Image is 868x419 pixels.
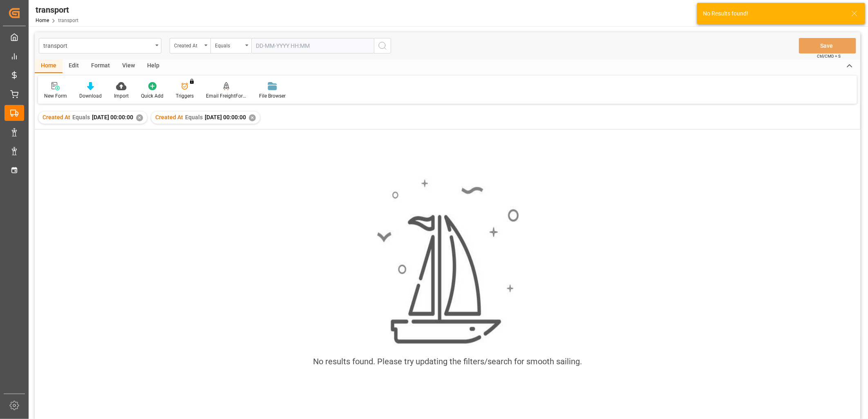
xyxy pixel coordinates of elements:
[205,114,246,120] span: [DATE] 00:00:00
[210,38,251,53] button: open menu
[206,92,247,100] div: Email FreightForwarders
[817,53,841,59] span: Ctrl/CMD + S
[43,114,70,120] span: Created At
[174,40,202,49] div: Created At
[155,114,183,120] span: Created At
[39,38,161,53] button: open menu
[141,92,163,100] div: Quick Add
[36,18,49,23] a: Home
[170,38,210,53] button: open menu
[185,114,203,120] span: Equals
[92,114,133,120] span: [DATE] 00:00:00
[141,59,166,73] div: Help
[114,92,129,100] div: Import
[43,40,152,50] div: transport
[63,59,85,73] div: Edit
[36,4,78,16] div: transport
[376,178,519,345] img: smooth_sailing.jpeg
[313,355,582,368] div: No results found. Please try updating the filters/search for smooth sailing.
[44,92,67,100] div: New Form
[259,92,286,100] div: File Browser
[215,40,243,49] div: Equals
[374,38,391,53] button: search button
[79,92,102,100] div: Download
[703,9,843,18] div: No Results found!
[251,38,374,53] input: DD-MM-YYYY HH:MM
[136,114,143,121] div: ✕
[35,59,63,73] div: Home
[116,59,141,73] div: View
[72,114,90,120] span: Equals
[799,38,856,53] button: Save
[85,59,116,73] div: Format
[249,114,256,121] div: ✕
